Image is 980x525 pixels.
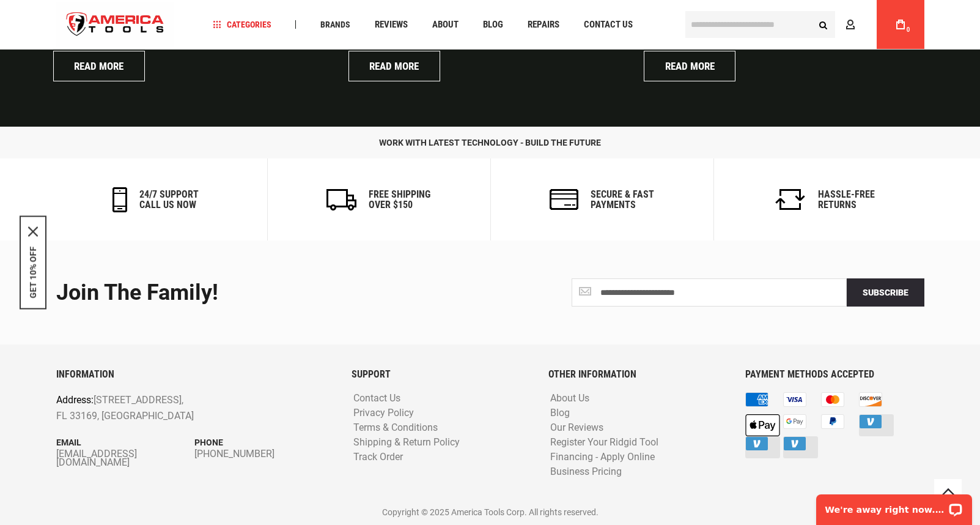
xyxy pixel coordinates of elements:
[745,369,924,380] h6: PAYMENT METHODS ACCEPTED
[350,422,441,434] a: Terms & Conditions
[847,278,924,307] button: Subscribe
[547,422,606,434] a: Our Reviews
[350,437,463,449] a: Shipping & Return Policy
[863,288,908,297] span: Subscribe
[369,17,413,33] a: Reviews
[591,189,654,210] h6: secure & fast payments
[348,51,440,81] a: Read more
[547,452,658,463] a: Financing - Apply Online
[53,51,145,81] a: Read more
[907,26,910,33] span: 0
[812,13,835,36] button: Search
[56,394,94,406] span: Address:
[584,20,633,29] span: Contact Us
[56,2,175,48] a: store logo
[350,452,406,463] a: Track Order
[56,436,195,449] p: Email
[350,408,417,419] a: Privacy Policy
[28,227,38,237] svg: close icon
[483,20,503,29] span: Blog
[213,20,271,29] span: Categories
[369,189,430,210] h6: Free Shipping Over $150
[432,20,459,29] span: About
[56,392,278,423] p: [STREET_ADDRESS], FL 33169, [GEOGRAPHIC_DATA]
[350,393,403,404] a: Contact Us
[56,450,195,467] a: [EMAIL_ADDRESS][DOMAIN_NAME]
[315,17,356,33] a: Brands
[808,486,980,525] iframe: LiveChat chat widget
[547,408,573,419] a: Blog
[644,51,735,81] a: Read more
[194,450,333,458] a: [PHONE_NUMBER]
[818,189,875,210] h6: Hassle-Free Returns
[56,369,333,380] h6: INFORMATION
[522,17,565,33] a: Repairs
[427,17,464,33] a: About
[194,436,333,449] p: Phone
[56,2,175,48] img: America Tools
[352,369,530,380] h6: SUPPORT
[207,17,277,33] a: Categories
[28,247,38,299] button: GET 10% OFF
[547,466,625,478] a: Business Pricing
[320,20,350,29] span: Brands
[375,20,408,29] span: Reviews
[547,437,661,449] a: Register Your Ridgid Tool
[28,227,38,237] button: Close
[528,20,559,29] span: Repairs
[477,17,509,33] a: Blog
[56,505,924,519] p: Copyright © 2025 America Tools Corp. All rights reserved.
[139,189,199,210] h6: 24/7 support call us now
[56,281,481,305] div: Join the Family!
[548,369,727,380] h6: OTHER INFORMATION
[578,17,638,33] a: Contact Us
[547,393,592,404] a: About Us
